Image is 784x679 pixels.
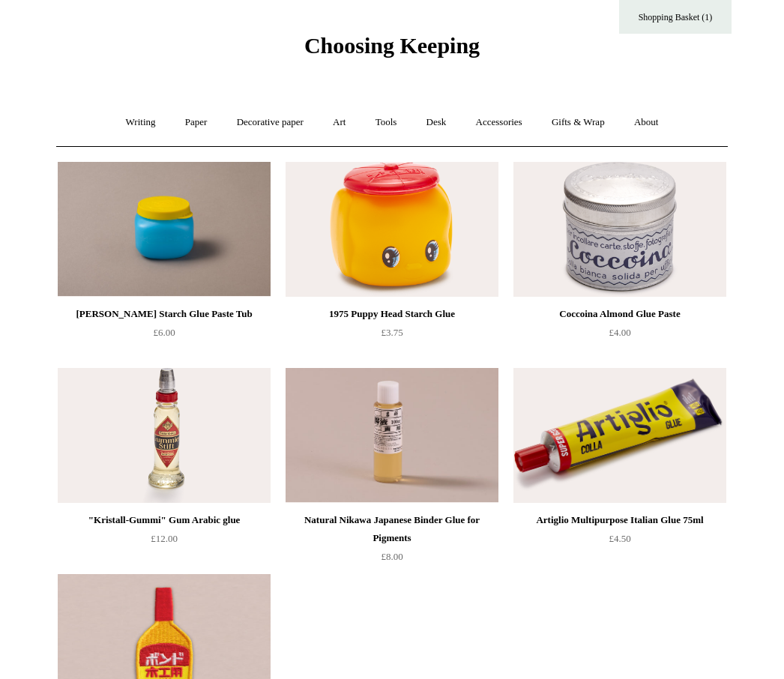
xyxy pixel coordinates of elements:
[289,511,495,547] div: Natural Nikawa Japanese Binder Glue for Pigments
[609,533,630,544] span: £4.50
[517,511,723,529] div: Artiglio Multipurpose Italian Glue 75ml
[286,368,498,503] img: Natural Nikawa Japanese Binder Glue for Pigments
[513,162,726,297] img: Coccoina Almond Glue Paste
[538,103,618,142] a: Gifts & Wrap
[151,533,178,544] span: £12.00
[513,511,726,573] a: Artiglio Multipurpose Italian Glue 75ml £4.50
[58,368,271,503] a: "Kristall-Gummi" Gum Arabic glue "Kristall-Gummi" Gum Arabic glue
[153,327,175,338] span: £6.00
[513,162,726,297] a: Coccoina Almond Glue Paste Coccoina Almond Glue Paste
[462,103,536,142] a: Accessories
[609,327,630,338] span: £4.00
[286,162,498,297] img: 1975 Puppy Head Starch Glue
[61,511,267,529] div: "Kristall-Gummi" Gum Arabic glue
[286,162,498,297] a: 1975 Puppy Head Starch Glue 1975 Puppy Head Starch Glue
[513,368,726,503] a: Artiglio Multipurpose Italian Glue 75ml Artiglio Multipurpose Italian Glue 75ml
[286,511,498,573] a: Natural Nikawa Japanese Binder Glue for Pigments £8.00
[172,103,221,142] a: Paper
[58,511,271,573] a: "Kristall-Gummi" Gum Arabic glue £12.00
[319,103,359,142] a: Art
[58,305,271,366] a: [PERSON_NAME] Starch Glue Paste Tub £6.00
[304,33,480,58] span: Choosing Keeping
[112,103,169,142] a: Writing
[362,103,411,142] a: Tools
[513,368,726,503] img: Artiglio Multipurpose Italian Glue 75ml
[513,305,726,366] a: Coccoina Almond Glue Paste £4.00
[413,103,460,142] a: Desk
[223,103,317,142] a: Decorative paper
[517,305,723,323] div: Coccoina Almond Glue Paste
[58,368,271,503] img: "Kristall-Gummi" Gum Arabic glue
[304,45,480,55] a: Choosing Keeping
[621,103,672,142] a: About
[381,551,402,562] span: £8.00
[286,305,498,366] a: 1975 Puppy Head Starch Glue £3.75
[58,162,271,297] a: Yamato Nori Starch Glue Paste Tub Yamato Nori Starch Glue Paste Tub
[61,305,267,323] div: [PERSON_NAME] Starch Glue Paste Tub
[58,162,271,297] img: Yamato Nori Starch Glue Paste Tub
[289,305,495,323] div: 1975 Puppy Head Starch Glue
[381,327,402,338] span: £3.75
[286,368,498,503] a: Natural Nikawa Japanese Binder Glue for Pigments Natural Nikawa Japanese Binder Glue for Pigments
